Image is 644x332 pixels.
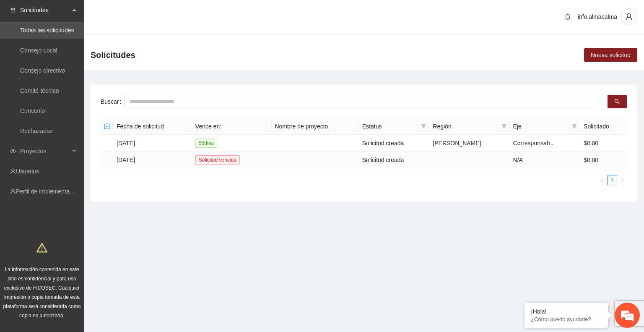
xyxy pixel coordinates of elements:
li: Next Page [617,175,627,185]
p: ¿Cómo puedo ayudarte? [531,316,602,322]
th: Nombre de proyecto [272,118,359,135]
span: Proyectos [20,143,70,159]
li: 1 [607,175,617,185]
span: inbox [10,7,16,13]
th: Vence en: [192,118,272,135]
span: Corresponsab... [513,140,555,146]
a: Todas las solicitudes [20,27,74,34]
span: filter [500,120,508,133]
td: Solicitud creada [359,135,430,152]
button: user [621,8,637,25]
td: [PERSON_NAME] [429,135,509,152]
span: Estatus [362,122,418,131]
span: filter [419,120,428,133]
span: bell [561,13,574,20]
a: 1 [608,175,617,185]
a: Consejo directivo [20,67,65,74]
span: search [614,99,620,105]
li: Previous Page [597,175,607,185]
span: Nueva solicitud [591,50,631,60]
span: minus-square [104,123,110,129]
td: N/A [510,152,581,168]
th: Fecha de solicitud [113,118,192,135]
span: Región [433,122,498,131]
button: Nueva solicitud [584,48,637,62]
span: eye [10,148,16,154]
a: Perfil de implementadora [16,188,81,195]
span: filter [421,124,426,129]
button: bell [561,10,574,24]
span: La información contenida en este sitio es confidencial y para uso exclusivo de FICOSEC. Cualquier... [3,267,81,319]
button: left [597,175,607,185]
span: info.almacalma [578,13,617,20]
span: Solicitud vencida [195,155,240,165]
div: ¡Hola! [531,308,602,315]
a: Convenio [20,107,45,114]
span: warning [36,242,47,253]
span: 55 día s [195,139,217,148]
span: filter [570,120,579,133]
a: Usuarios [16,168,39,175]
td: Solicitud creada [359,152,430,168]
span: right [620,178,625,183]
span: filter [501,124,506,129]
span: filter [572,124,577,129]
a: Comité técnico [20,87,59,94]
button: right [617,175,627,185]
a: Rechazadas [20,128,53,134]
span: Solicitudes [20,2,70,18]
span: user [621,13,637,21]
span: Eje [513,122,569,131]
th: Solicitado [580,118,627,135]
span: Solicitudes [91,48,135,62]
a: Consejo Local [20,47,57,54]
label: Buscar [101,95,125,108]
td: $0.00 [580,152,627,168]
button: search [608,95,627,108]
td: [DATE] [113,135,192,152]
span: left [600,178,605,183]
td: $0.00 [580,135,627,152]
td: [DATE] [113,152,192,168]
